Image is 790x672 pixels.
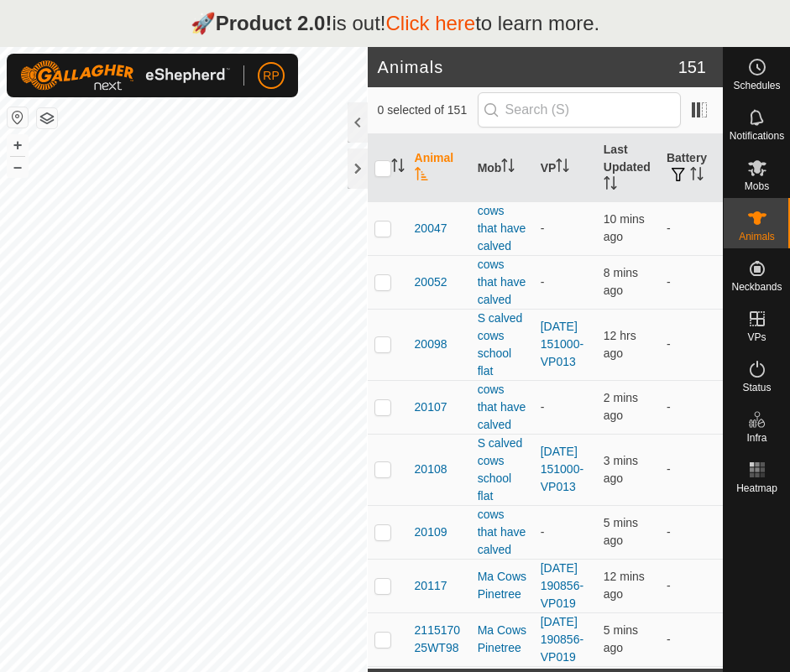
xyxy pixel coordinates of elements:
span: Infra [746,433,766,443]
span: 18 Sep 2025 at 8:13 PM [604,391,638,422]
div: cows that have calved [478,202,527,255]
a: Click here [385,12,475,34]
td: - [660,255,723,309]
td: - [660,505,723,559]
td: - [660,559,723,612]
span: VPs [747,332,766,342]
th: Animal [408,134,471,202]
app-display-virtual-paddock-transition: - [541,221,545,235]
span: 18 Sep 2025 at 8:10 PM [604,516,638,547]
div: Ma Cows Pinetree [478,622,527,657]
span: Notifications [730,131,784,141]
app-display-virtual-paddock-transition: - [541,525,545,539]
p: 🚀 is out! to learn more. [191,8,600,39]
td: - [660,201,723,255]
span: 18 Sep 2025 at 8:00 AM [604,329,636,360]
div: cows that have calved [478,506,527,559]
app-display-virtual-paddock-transition: - [541,275,545,289]
span: Status [742,383,771,393]
span: 18 Sep 2025 at 8:04 PM [604,570,645,601]
button: + [8,135,28,155]
span: 20107 [415,399,447,416]
th: Last Updated [597,134,660,202]
span: 20108 [415,461,447,478]
img: Gallagher Logo [20,60,230,91]
span: 18 Sep 2025 at 8:08 PM [604,266,638,297]
span: Animals [739,232,775,242]
input: Search (S) [478,92,681,128]
p-sorticon: Activate to sort [604,179,617,192]
strong: Product 2.0! [216,12,332,34]
td: - [660,612,723,666]
button: Map Layers [37,108,57,128]
a: [DATE] 151000-VP013 [541,445,583,493]
span: 0 selected of 151 [378,102,478,119]
span: 20052 [415,273,447,291]
app-display-virtual-paddock-transition: - [541,400,545,414]
p-sorticon: Activate to sort [690,169,704,183]
span: 20098 [415,336,447,353]
span: 211517025WT98 [415,622,464,657]
a: [DATE] 190856-VP019 [541,561,583,610]
span: 18 Sep 2025 at 8:05 PM [604,212,645,243]
span: 151 [678,55,706,80]
span: 18 Sep 2025 at 8:12 PM [604,454,638,485]
button: – [8,157,28,177]
p-sorticon: Activate to sort [415,169,428,183]
th: Mob [471,134,534,202]
span: 20117 [415,577,447,595]
div: cows that have calved [478,381,527,434]
h2: Animals [378,57,678,77]
div: S calved cows school flat [478,310,527,380]
th: VP [534,134,597,202]
span: Schedules [733,81,780,91]
span: Neckbands [731,282,782,292]
td: - [660,434,723,505]
span: RP [263,67,279,85]
p-sorticon: Activate to sort [556,161,569,175]
div: cows that have calved [478,256,527,309]
button: Reset Map [8,107,28,128]
p-sorticon: Activate to sort [501,161,515,175]
th: Battery [660,134,723,202]
span: 20047 [415,220,447,237]
a: [DATE] 151000-VP013 [541,320,583,368]
span: Mobs [745,181,769,191]
td: - [660,309,723,380]
div: Ma Cows Pinetree [478,568,527,603]
a: [DATE] 190856-VP019 [541,615,583,664]
span: 18 Sep 2025 at 8:11 PM [604,623,638,654]
span: 20109 [415,524,447,541]
td: - [660,380,723,434]
p-sorticon: Activate to sort [391,161,405,175]
span: Heatmap [736,483,777,493]
div: S calved cows school flat [478,435,527,505]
